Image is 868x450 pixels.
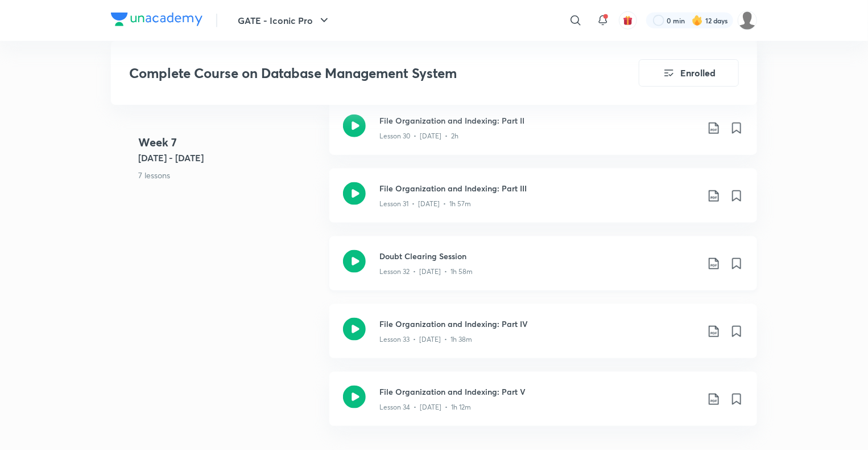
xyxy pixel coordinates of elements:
[379,114,698,126] h3: File Organization and Indexing: Part II
[231,9,338,32] button: GATE - Iconic Pro
[138,151,320,165] h5: [DATE] - [DATE]
[379,334,472,345] p: Lesson 33 • [DATE] • 1h 38m
[692,15,703,26] img: streak
[379,182,698,194] h3: File Organization and Indexing: Part III
[111,13,202,26] img: Company Logo
[379,267,473,277] p: Lesson 32 • [DATE] • 1h 58m
[379,131,458,141] p: Lesson 30 • [DATE] • 2h
[379,386,698,398] h3: File Organization and Indexing: Part V
[738,11,757,30] img: Deepika S S
[379,250,698,262] h3: Doubt Clearing Session
[329,372,757,440] a: File Organization and Indexing: Part VLesson 34 • [DATE] • 1h 12m
[138,169,320,181] p: 7 lessons
[639,59,739,87] button: Enrolled
[379,318,698,330] h3: File Organization and Indexing: Part IV
[138,134,320,151] h4: Week 7
[623,15,633,26] img: avatar
[619,11,637,30] button: avatar
[379,199,471,209] p: Lesson 31 • [DATE] • 1h 57m
[329,236,757,304] a: Doubt Clearing SessionLesson 32 • [DATE] • 1h 58m
[329,169,757,236] a: File Organization and Indexing: Part IIILesson 31 • [DATE] • 1h 57m
[329,101,757,169] a: File Organization and Indexing: Part IILesson 30 • [DATE] • 2h
[379,402,471,412] p: Lesson 34 • [DATE] • 1h 12m
[329,304,757,372] a: File Organization and Indexing: Part IVLesson 33 • [DATE] • 1h 38m
[129,65,574,81] h3: Complete Course on Database Management System
[111,13,202,29] a: Company Logo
